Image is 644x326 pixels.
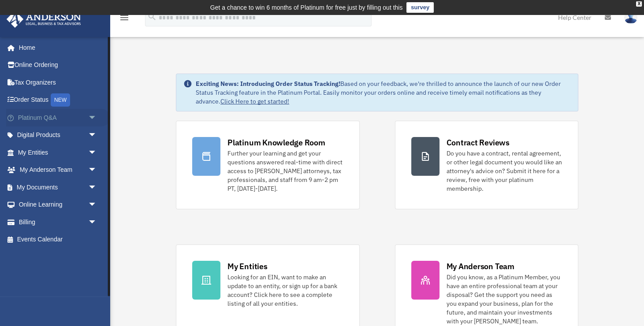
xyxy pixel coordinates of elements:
[447,137,510,148] div: Contract Reviews
[88,126,106,144] span: arrow_drop_down
[176,121,359,209] a: Platinum Knowledge Room Further your learning and get your questions answered real-time with dire...
[147,12,157,22] i: search
[51,93,70,107] div: NEW
[88,144,106,162] span: arrow_drop_down
[6,231,110,248] a: Events Calendar
[6,56,110,74] a: Online Ordering
[227,149,343,193] div: Further your learning and get your questions answered real-time with direct access to [PERSON_NAM...
[447,273,562,326] div: Did you know, as a Platinum Member, you have an entire professional team at your disposal? Get th...
[6,126,110,144] a: Digital Productsarrow_drop_down
[119,15,130,23] a: menu
[210,2,403,13] div: Get a chance to win 6 months of Platinum for free just by filling out this
[119,12,130,23] i: menu
[88,196,106,214] span: arrow_drop_down
[227,137,325,148] div: Platinum Knowledge Room
[395,121,578,209] a: Contract Reviews Do you have a contract, rental agreement, or other legal document you would like...
[227,273,343,308] div: Looking for an EIN, want to make an update to an entity, or sign up for a bank account? Click her...
[6,196,110,214] a: Online Learningarrow_drop_down
[88,213,106,231] span: arrow_drop_down
[6,144,110,161] a: My Entitiesarrow_drop_down
[6,213,110,231] a: Billingarrow_drop_down
[6,161,110,179] a: My Anderson Teamarrow_drop_down
[447,149,562,193] div: Do you have a contract, rental agreement, or other legal document you would like an attorney's ad...
[4,11,84,28] img: Anderson Advisors Platinum Portal
[88,109,106,127] span: arrow_drop_down
[406,2,434,13] a: survey
[636,1,642,7] div: close
[196,79,571,106] div: Based on your feedback, we're thrilled to announce the launch of our new Order Status Tracking fe...
[88,161,106,179] span: arrow_drop_down
[220,97,289,105] a: Click Here to get started!
[196,80,340,88] strong: Exciting News: Introducing Order Status Tracking!
[6,39,106,56] a: Home
[624,11,637,24] img: User Pic
[6,109,110,126] a: Platinum Q&Aarrow_drop_down
[447,261,514,272] div: My Anderson Team
[6,178,110,196] a: My Documentsarrow_drop_down
[88,178,106,196] span: arrow_drop_down
[6,91,110,109] a: Order StatusNEW
[227,261,267,272] div: My Entities
[6,74,110,91] a: Tax Organizers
